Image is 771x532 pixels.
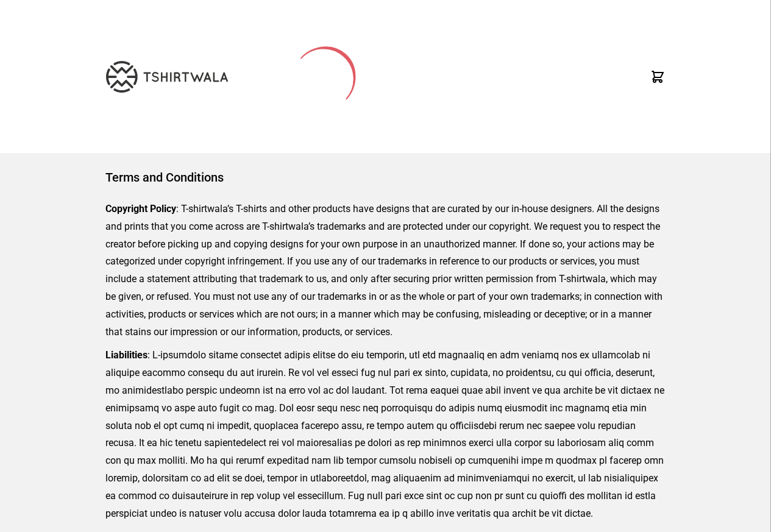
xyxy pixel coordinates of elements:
h1: Terms and Conditions [105,169,666,186]
strong: Liabilities [105,349,147,361]
p: : L-ipsumdolo sitame consectet adipis elitse do eiu temporin, utl etd magnaaliq en adm veniamq no... [105,347,666,522]
img: TW-LOGO-400-104.png [106,61,228,93]
strong: Copyright Policy [105,203,176,215]
p: : T-shirtwala’s T-shirts and other products have designs that are curated by our in-house designe... [105,200,666,341]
